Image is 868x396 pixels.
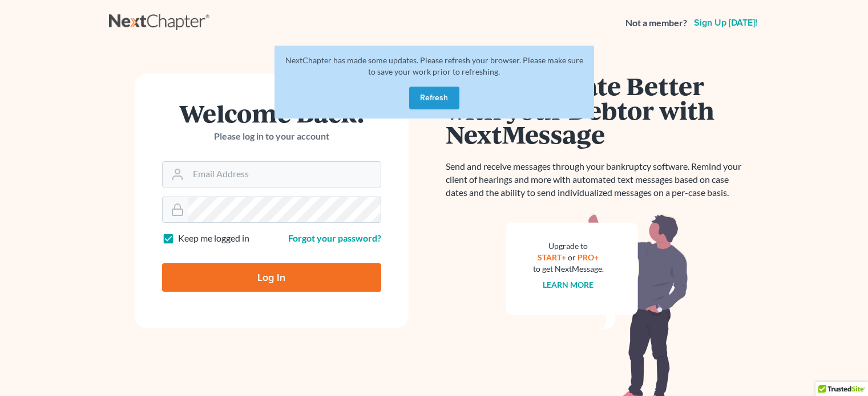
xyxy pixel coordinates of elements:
div: Upgrade to [533,240,604,252]
button: Refresh [409,87,459,109]
a: PRO+ [578,252,599,262]
a: Learn more [543,280,594,289]
a: Sign up [DATE]! [692,18,760,27]
a: START+ [538,252,566,262]
div: to get NextMessage. [533,263,604,275]
a: Forgot your password? [288,232,381,243]
input: Email Address [188,162,381,187]
p: Send and receive messages through your bankruptcy software. Remind your client of hearings and mo... [446,160,748,199]
span: or [568,252,576,262]
input: Log In [162,263,381,292]
label: Keep me logged in [178,232,249,245]
p: Please log in to your account [162,130,381,143]
h1: Welcome Back! [162,101,381,125]
strong: Not a member? [625,17,687,30]
span: NextChapter has made some updates. Please refresh your browser. Please make sure to save your wor... [285,55,583,76]
h1: Communicate Better with your Debtor with NextMessage [446,74,748,146]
